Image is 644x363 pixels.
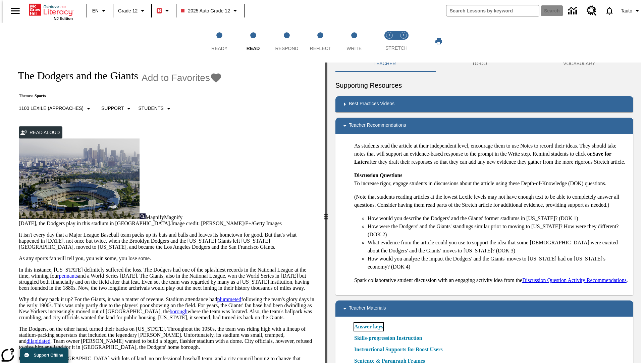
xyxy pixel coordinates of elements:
[368,223,628,239] li: How were the Dodgers' and the Giants' standings similar prior to moving to [US_STATE]? How were t...
[19,105,84,112] p: 1100 Lexile (Approaches)
[354,276,628,284] p: Spark collaborative student discussion with an engaging activity idea from the .
[170,309,187,314] a: borough
[346,46,362,51] span: Write
[335,80,633,91] h6: Supporting Resources
[327,63,641,363] div: activity
[59,273,78,279] a: pennants
[354,151,611,165] strong: Save for Later
[522,277,627,283] a: Discussion Question Activity Recommendations
[601,2,618,19] a: Notifications
[118,7,138,14] span: Grade 12
[11,70,138,82] h1: The Dodgers and the Giants
[138,105,163,112] p: Students
[115,5,149,17] button: Grade: Grade 12, Select a grade
[335,96,633,112] div: Best Practices Videos
[583,2,601,20] a: Resource Center, Will open in new tab
[354,171,628,188] p: To increase rigor, engage students in discussions about the article using these Depth-of-Knowledg...
[164,214,182,220] span: Magnify
[446,5,539,16] input: search field
[19,232,317,250] p: It isn't every day that a Major League Baseball team packs up its bats and balls and leaves its h...
[621,7,632,14] span: Tauto
[349,305,386,313] p: Teacher Materials
[335,300,633,317] div: Teacher Materials
[233,23,272,60] button: Read step 2 of 5
[354,323,383,331] a: Answer keys, Will open in new browser window or tab
[564,2,583,20] a: Data Center
[19,326,317,350] p: The Dodgers, on the other hand, turned their backs on [US_STATE]. Throughout the 1950s, the team ...
[354,346,443,354] a: Instructional Supports for Boost Users, Will open in new browser window or tab
[171,220,282,226] span: Image credit: [PERSON_NAME]/E+/Getty Images
[354,334,422,342] a: Skills-progression Instruction, Will open in new browser window or tab
[428,35,449,47] button: Print
[525,56,633,72] button: VOCABULARY
[618,5,644,17] button: Profile/Settings
[142,73,210,83] span: Add to Favorites
[3,63,325,360] div: reading
[211,46,227,51] span: Ready
[368,239,628,255] li: What evidence from the article could you use to support the idea that some [DEMOGRAPHIC_DATA] wer...
[354,193,628,209] p: (Note that students reading articles at the lowest Lexile levels may not have enough text to be a...
[19,267,317,291] p: In this instance, [US_STATE] definitely suffered the loss. The Dodgers had one of the splashiest ...
[158,6,161,15] span: B
[310,46,331,51] span: Reflect
[200,23,239,60] button: Ready step 1 of 5
[19,126,62,139] button: Read Aloud
[247,46,260,51] span: Read
[217,296,241,302] a: plummeted
[34,353,63,358] span: Support Offline
[388,34,390,37] text: 1
[92,7,99,14] span: EN
[136,103,175,115] button: Select Student
[178,5,241,17] button: Class: 2025 Auto Grade 12, Select your class
[89,5,111,17] button: Language: EN, Select a language
[368,214,628,223] li: How would you describe the Dodgers' and the Giants' former stadiums in [US_STATE]? (DOK 1)
[267,23,306,60] button: Respond step 3 of 5
[11,93,222,98] p: Themes: Sports
[354,142,628,166] p: As students read the article at their independent level, encourage them to use Notes to record th...
[140,213,146,219] img: Magnify
[380,23,399,60] button: Stretch Read step 1 of 2
[335,23,374,60] button: Write step 5 of 5
[99,103,136,115] button: Scaffolds, Support
[335,118,633,134] div: Teacher Recommendations
[19,255,317,261] p: As any sports fan will tell you, you win some, you lose some.
[402,34,404,37] text: 2
[301,23,340,60] button: Reflect step 4 of 5
[349,100,394,108] p: Best Practices Videos
[19,220,171,226] span: [DATE], the Dodgers play in this stadium in [GEOGRAPHIC_DATA].
[394,23,413,60] button: Stretch Respond step 2 of 2
[19,296,317,321] p: Why did they pack it up? For the Giants, it was a matter of revenue. Stadium attendance had follo...
[325,63,327,363] div: Press Enter or Spacebar and then press right and left arrow keys to move the slider
[335,56,633,72] div: Instructional Panel Tabs
[368,255,628,271] li: How would you analyze the impact the Dodgers' and the Giants' moves to [US_STATE] had on [US_STAT...
[54,16,73,21] span: NJ Edition
[20,348,68,363] button: Support Offline
[335,56,434,72] button: Teacher
[146,214,164,220] span: Magnify
[385,45,408,51] span: STRETCH
[154,5,174,17] button: Boost Class color is red. Change class color
[101,105,124,112] p: Support
[29,2,73,21] div: Home
[275,46,298,51] span: Respond
[434,56,525,72] button: TO-DO
[5,1,25,21] button: Open side menu
[181,7,230,14] span: 2025 Auto Grade 12
[354,172,402,178] strong: Discussion Questions
[26,338,50,344] a: dilapidated
[349,122,406,130] p: Teacher Recommendations
[142,72,222,84] button: Add to Favorites - The Dodgers and the Giants
[16,103,95,115] button: Select Lexile, 1100 Lexile (Approaches)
